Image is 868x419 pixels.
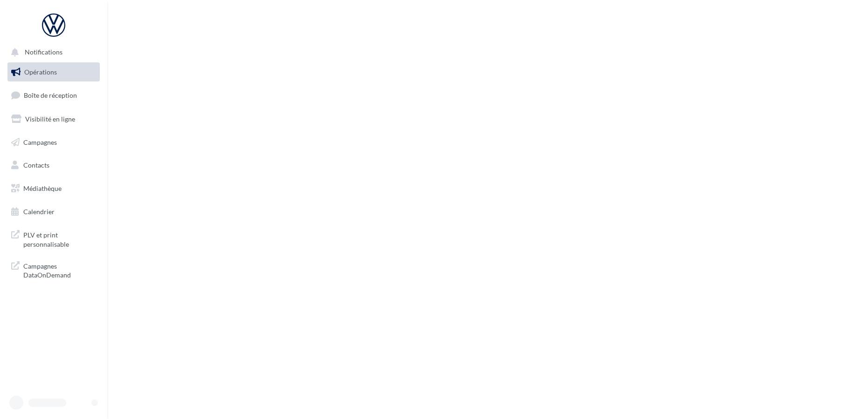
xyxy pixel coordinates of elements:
span: Campagnes [23,138,57,146]
a: Contacts [6,155,102,175]
span: Calendrier [23,208,55,216]
a: Opérations [6,62,102,82]
a: Boîte de réception [6,85,102,105]
span: Visibilité en ligne [25,115,75,123]
span: Opérations [24,68,57,76]
a: Visibilité en ligne [6,109,102,129]
span: Médiathèque [23,184,62,192]
span: Campagnes DataOnDemand [23,260,96,280]
span: Contacts [23,161,49,169]
a: Calendrier [6,202,102,222]
a: Campagnes [6,133,102,152]
a: Campagnes DataOnDemand [6,256,102,284]
a: Médiathèque [6,179,102,198]
span: Notifications [25,48,62,56]
span: Boîte de réception [24,91,77,99]
a: PLV et print personnalisable [6,225,102,252]
span: PLV et print personnalisable [23,229,96,249]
